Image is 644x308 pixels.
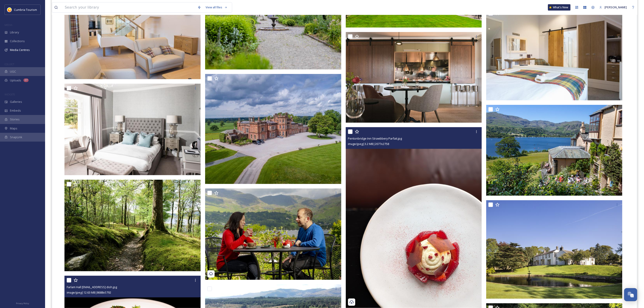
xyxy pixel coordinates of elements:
span: Collections [10,39,25,43]
span: Cumbria Tourism [14,8,37,12]
img: Pentonbridge Inn ext_1750957760.282987_info@pentonbridgeinn.co.uk-3. The dining room at Pentonbri... [346,32,482,123]
span: Stories [10,117,20,122]
span: image/jpeg | 12.63 MB | 8688 x 5792 [67,290,111,294]
span: image/jpeg | 3.2 MB | 2077 x 2758 [348,142,389,146]
img: Farlam Hall ext_1748553434.169986_hrishikesh@farlamhall.com-Farlam Hall.jpg [486,200,622,299]
img: Netherby Hall ext_1750957166.394079_info@netherbyhall.co.uk-Netherby Hall near Carlisle offes a r... [205,74,342,184]
span: Uploads [10,78,21,83]
input: Search your library [62,2,195,12]
img: Brantwood ext_1751035604.007079_enquiries@brantwood.org.uk-Near Painter's Glade.jpg [64,180,202,271]
span: Privacy Policy [16,302,29,305]
img: Pentonbridge Inn Strawbbery Parfait.jpg [346,127,482,308]
span: Galleries [10,100,22,104]
img: Brantwood.jpg [205,188,342,280]
button: Open Chat [624,288,637,301]
span: Farlam Hall [EMAIL_ADDRESS] dish.jpg [67,285,117,289]
a: [PERSON_NAME] [597,3,629,12]
a: View all files [203,3,230,12]
span: Maps [10,126,17,131]
div: 27 [23,78,29,82]
img: Brantwood ext_1751035245.769947_enquiries@brantwood.org.uk-House from Studio.jpg [486,105,622,196]
span: COLLECT [5,62,14,66]
img: Roundthorn Country House ext_1750945237.759737_info@roundthorn.co.uk-Rm 6 new.jpeg [64,84,202,175]
a: What's New [548,4,571,11]
span: [PERSON_NAME] [605,5,627,9]
img: Pentonbridge Inn ext_1750957762.575739_info@pentonbridgeinn.co.uk-Pentonbridge inn bedroom.jpg [486,9,623,100]
a: Privacy Policy [16,300,29,306]
span: Pentonbridge Inn Strawbbery Parfait.jpg [348,136,402,140]
span: SnapLink [10,135,22,139]
span: WIDGETS [5,93,15,96]
span: UGC [10,69,16,74]
img: images.jpg [7,7,12,12]
span: MEDIA [5,23,12,27]
span: Embeds [10,108,21,113]
span: Media Centres [10,48,30,52]
span: Library [10,30,19,34]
